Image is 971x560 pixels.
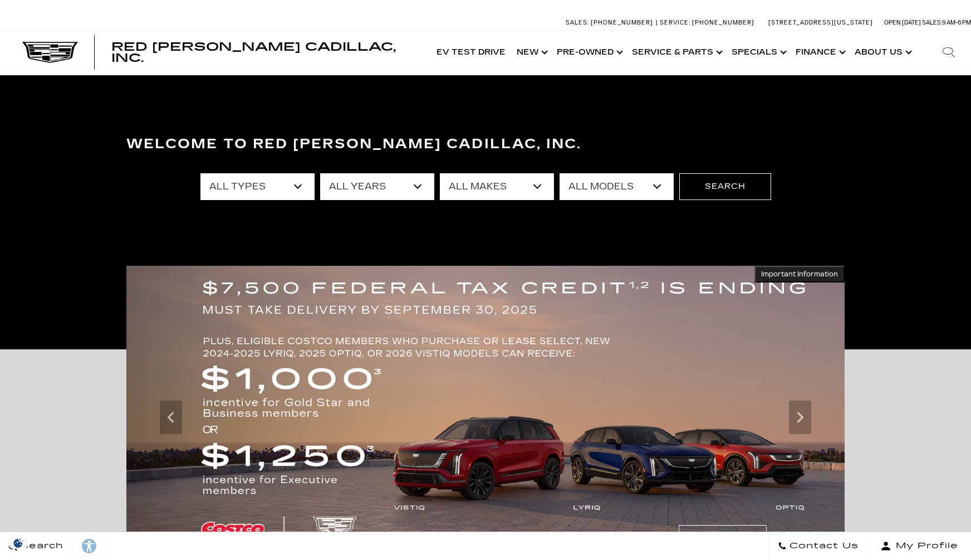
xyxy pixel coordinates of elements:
span: Important Information [761,270,838,279]
select: Filter by type [200,173,315,200]
div: Next [789,401,811,434]
h3: Welcome to Red [PERSON_NAME] Cadillac, Inc. [126,133,845,155]
select: Filter by year [320,173,434,200]
a: Pre-Owned [551,30,626,75]
span: My Profile [891,538,958,554]
button: Open user profile menu [867,532,971,560]
a: Finance [790,30,849,75]
img: Opt-Out Icon [6,537,31,549]
a: Specials [726,30,790,75]
a: [STREET_ADDRESS][US_STATE] [768,19,873,26]
section: Click to Open Cookie Consent Modal [6,537,31,549]
div: Previous [160,401,182,434]
span: 9 AM-6 PM [942,19,971,26]
a: New [511,30,551,75]
select: Filter by make [440,173,554,200]
span: Open [DATE] [884,19,921,26]
button: Search [679,173,771,200]
button: Important Information [754,266,845,283]
a: Service & Parts [626,30,726,75]
a: EV Test Drive [431,30,511,75]
a: Red [PERSON_NAME] Cadillac, Inc. [111,41,420,64]
span: Sales: [566,19,589,26]
a: Service: [PHONE_NUMBER] [656,20,757,26]
a: Contact Us [769,532,867,560]
img: Cadillac Dark Logo with Cadillac White Text [22,42,78,63]
span: Search [17,538,63,554]
a: About Us [849,30,915,75]
select: Filter by model [560,173,674,200]
span: Contact Us [787,538,859,554]
a: Sales: [PHONE_NUMBER] [566,20,656,26]
span: Service: [660,19,690,26]
span: [PHONE_NUMBER] [692,19,754,26]
span: Sales: [922,19,942,26]
span: Red [PERSON_NAME] Cadillac, Inc. [111,40,396,65]
span: [PHONE_NUMBER] [591,19,653,26]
